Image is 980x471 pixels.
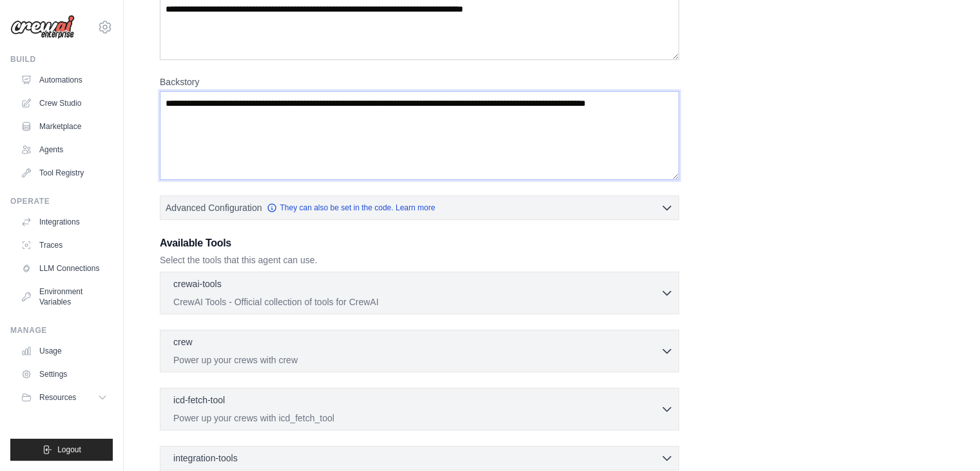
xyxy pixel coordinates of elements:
p: Power up your crews with crew [173,354,660,366]
p: crew [173,336,193,348]
button: Advanced Configuration They can also be set in the code. Learn more [160,196,678,219]
button: Logout [10,439,113,461]
a: LLM Connections [15,258,113,279]
button: icd-fetch-tool Power up your crews with icd_fetch_tool [166,394,673,425]
a: Integrations [15,212,113,232]
span: Advanced Configuration [166,201,262,214]
span: integration-tools [173,452,238,465]
p: icd-fetch-tool [173,394,225,406]
button: crewai-tools CrewAI Tools - Official collection of tools for CrewAI [166,277,673,308]
a: Tool Registry [15,163,113,183]
h3: Available Tools [160,235,679,251]
div: Operate [10,196,113,206]
button: Resources [15,387,113,408]
span: Resources [39,392,76,403]
p: CrewAI Tools - Official collection of tools for CrewAI [173,296,660,308]
div: Build [10,54,113,65]
a: Usage [15,341,113,361]
a: Automations [15,70,113,90]
button: integration-tools [166,452,673,465]
a: Agents [15,139,113,160]
p: Select the tools that this agent can use. [160,254,679,266]
button: crew Power up your crews with crew [166,336,673,366]
a: Marketplace [15,116,113,137]
a: Settings [15,364,113,385]
a: They can also be set in the code. Learn more [267,203,435,213]
a: Crew Studio [15,93,113,114]
a: Traces [15,235,113,256]
p: Power up your crews with icd_fetch_tool [173,412,660,425]
img: Logo [10,15,75,39]
p: crewai-tools [173,277,222,290]
label: Backstory [160,75,679,88]
span: Logout [57,445,81,455]
div: Manage [10,325,113,336]
a: Environment Variables [15,281,113,312]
